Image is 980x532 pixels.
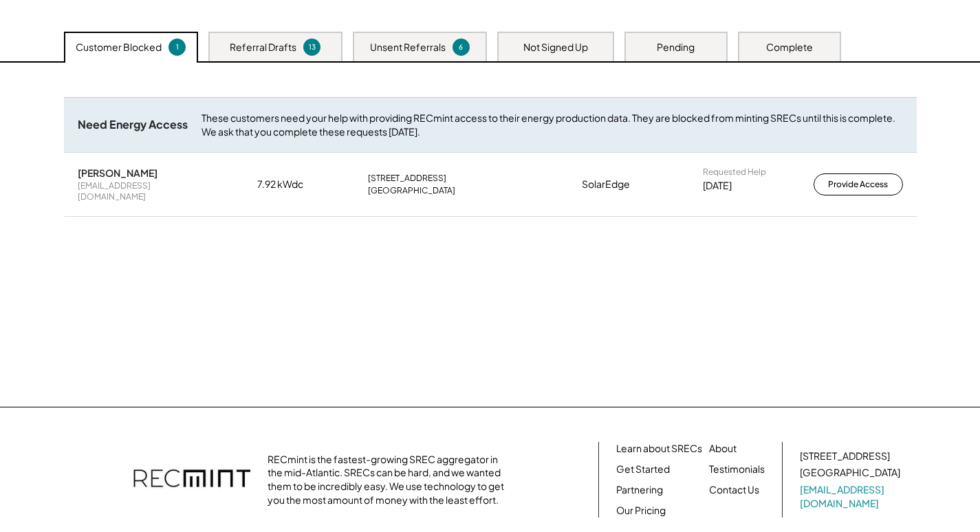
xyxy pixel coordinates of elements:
[370,41,446,54] div: Unsent Referrals
[616,462,670,476] a: Get Started
[657,41,695,54] div: Pending
[616,442,702,456] a: Learn about SRECs
[709,442,737,456] a: About
[800,466,900,480] div: [GEOGRAPHIC_DATA]
[78,180,215,202] div: [EMAIL_ADDRESS][DOMAIN_NAME]
[766,41,813,54] div: Complete
[616,504,666,518] a: Our Pricing
[78,167,202,179] div: [PERSON_NAME]
[523,41,588,54] div: Not Signed Up
[582,178,661,191] div: SolarEdge
[368,173,540,184] div: [STREET_ADDRESS]
[709,462,765,476] a: Testimonials
[703,167,766,178] div: Requested Help
[368,185,540,196] div: [GEOGRAPHIC_DATA]
[78,118,188,132] div: Need Energy Access
[814,173,903,195] button: Provide Access
[171,42,184,52] div: 1
[133,456,250,504] img: recmint-logotype%403x.png
[703,179,732,193] div: [DATE]
[202,111,903,138] div: These customers need your help with providing RECmint access to their energy production data. The...
[230,41,296,54] div: Referral Drafts
[800,449,890,463] div: [STREET_ADDRESS]
[305,42,318,52] div: 13
[76,41,162,54] div: Customer Blocked
[268,453,512,507] div: RECmint is the fastest-growing SREC aggregator in the mid-Atlantic. SRECs can be hard, and we wan...
[800,483,903,510] a: [EMAIL_ADDRESS][DOMAIN_NAME]
[257,178,326,191] div: 7.92 kWdc
[709,483,759,497] a: Contact Us
[455,42,468,52] div: 6
[616,483,663,497] a: Partnering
